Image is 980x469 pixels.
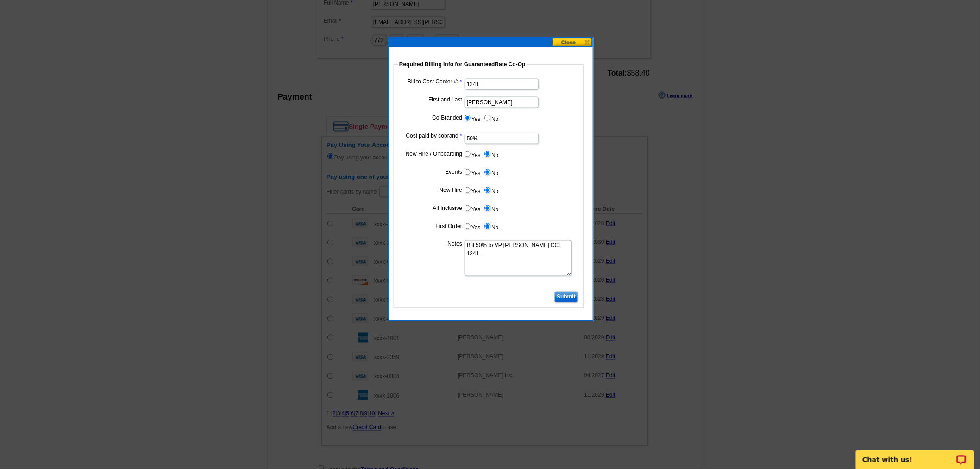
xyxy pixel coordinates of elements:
[398,60,527,69] legend: Required Billing Info for GuaranteedRate Co-Op
[484,113,498,123] label: No
[401,186,462,194] label: New Hire
[465,240,572,276] textarea: Bill 50% to VP [PERSON_NAME] CC: 1241
[465,169,471,175] input: Yes
[401,95,462,104] label: First and Last
[401,77,462,86] label: Bill to Cost Center #:
[401,114,462,122] label: Co-Branded
[484,203,498,214] label: No
[484,115,490,121] input: No
[401,132,462,140] label: Cost paid by cobrand
[465,223,471,229] input: Yes
[554,292,578,303] input: Submit
[464,221,481,232] label: Yes
[465,115,471,121] input: Yes
[484,185,498,196] label: No
[484,169,490,175] input: No
[401,168,462,176] label: Events
[464,113,481,123] label: Yes
[401,150,462,158] label: New Hire / Onboarding
[850,440,980,469] iframe: LiveChat chat widget
[484,167,498,177] label: No
[401,240,462,248] label: Notes
[465,151,471,157] input: Yes
[465,205,471,211] input: Yes
[464,167,481,177] label: Yes
[464,185,481,196] label: Yes
[484,187,490,193] input: No
[401,222,462,230] label: First Order
[401,204,462,212] label: All Inclusive
[464,149,481,159] label: Yes
[484,223,490,229] input: No
[484,205,490,211] input: No
[484,221,498,232] label: No
[484,151,490,157] input: No
[464,203,481,214] label: Yes
[465,187,471,193] input: Yes
[484,149,498,159] label: No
